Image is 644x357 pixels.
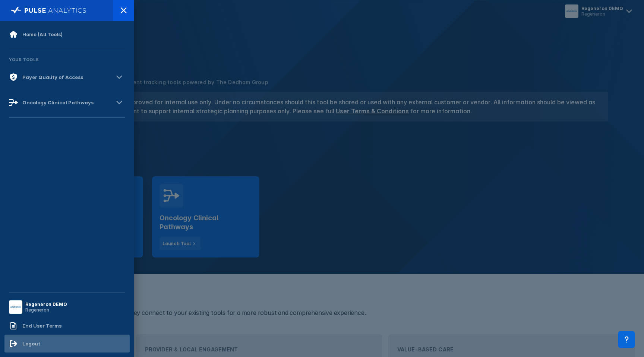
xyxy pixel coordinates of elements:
[22,341,40,347] div: Logout
[22,99,94,105] div: Oncology Clinical Pathways
[22,323,61,329] div: End User Terms
[4,53,130,67] div: Your Tools
[22,31,63,37] div: Home (All Tools)
[4,25,130,43] a: Home (All Tools)
[25,307,67,313] div: Regeneron
[11,5,86,16] img: pulse-logo-full-white.svg
[10,302,21,312] img: menu button
[22,74,83,80] div: Payer Quality of Access
[618,331,635,348] div: Contact Support
[4,317,130,335] a: End User Terms
[25,301,67,307] div: Regeneron DEMO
